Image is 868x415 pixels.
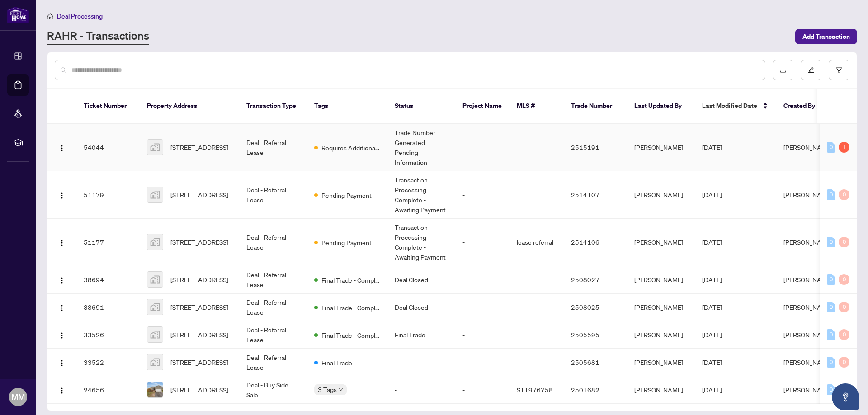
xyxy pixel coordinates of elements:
td: - [455,266,509,294]
td: 33526 [76,321,140,349]
span: [DATE] [702,386,722,394]
div: 0 [839,302,849,312]
td: - [455,349,509,376]
td: Trade Number Generated - Pending Information [387,124,455,171]
td: [PERSON_NAME] [627,321,695,349]
td: Deal - Buy Side Sale [239,376,307,404]
span: S11976758 [517,386,553,394]
img: Logo [58,387,66,394]
span: Pending Payment [321,190,372,200]
span: Add Transaction [802,29,850,44]
td: 2505681 [564,349,627,376]
td: 2515191 [564,124,627,171]
td: 2514106 [564,219,627,266]
div: 0 [827,357,835,368]
td: [PERSON_NAME] [627,124,695,171]
td: 2514107 [564,171,627,219]
th: MLS # [509,89,564,124]
th: Trade Number [564,89,627,124]
th: Last Updated By [627,89,695,124]
span: [STREET_ADDRESS] [170,357,228,367]
span: [DATE] [702,303,722,311]
span: edit [808,67,814,73]
div: 0 [827,329,835,340]
td: Deal - Referral Lease [239,294,307,321]
span: Final Trade - Completed [321,303,380,312]
span: Last Modified Date [702,101,757,111]
button: download [773,60,793,80]
button: Add Transaction [795,29,857,44]
img: Logo [58,304,66,312]
th: Property Address [140,89,239,124]
span: [STREET_ADDRESS] [170,142,228,152]
img: thumbnail-img [147,187,163,202]
span: Final Trade [321,358,352,368]
td: - [455,124,509,171]
div: 1 [839,142,849,153]
div: 0 [827,189,835,200]
span: Final Trade - Completed [321,275,380,285]
td: 38694 [76,266,140,294]
img: thumbnail-img [147,382,163,397]
span: [PERSON_NAME] [783,191,832,199]
span: down [339,387,343,392]
td: 54044 [76,124,140,171]
img: Logo [58,145,66,152]
td: 38691 [76,294,140,321]
td: [PERSON_NAME] [627,266,695,294]
td: [PERSON_NAME] [627,294,695,321]
button: Logo [55,140,69,154]
td: Deal - Referral Lease [239,124,307,171]
span: lease referral [517,238,553,246]
span: 3 Tags [318,384,337,395]
span: filter [836,67,842,73]
span: [PERSON_NAME] [783,358,832,366]
td: - [455,294,509,321]
button: filter [829,60,849,80]
td: [PERSON_NAME] [627,349,695,376]
div: 0 [827,142,835,153]
td: Transaction Processing Complete - Awaiting Payment [387,219,455,266]
button: Logo [55,187,69,202]
td: Deal - Referral Lease [239,219,307,266]
img: thumbnail-img [147,140,163,155]
span: [STREET_ADDRESS] [170,190,228,200]
th: Tags [307,89,387,124]
button: Logo [55,382,69,397]
td: 2505595 [564,321,627,349]
td: 2508025 [564,294,627,321]
span: MM [11,391,25,403]
button: edit [801,60,821,80]
div: 0 [839,329,849,340]
td: 33522 [76,349,140,376]
div: 0 [827,237,835,247]
th: Transaction Type [239,89,307,124]
td: 24656 [76,376,140,404]
th: Created By [776,89,830,124]
img: thumbnail-img [147,234,163,250]
td: Deal - Referral Lease [239,349,307,376]
a: RAHR - Transactions [47,28,149,45]
td: Deal - Referral Lease [239,171,307,219]
td: - [455,376,509,404]
span: [PERSON_NAME] [783,143,832,151]
span: [PERSON_NAME] [783,331,832,339]
span: [DATE] [702,331,722,339]
td: - [455,219,509,266]
td: - [455,171,509,219]
td: 2508027 [564,266,627,294]
td: Final Trade [387,321,455,349]
td: [PERSON_NAME] [627,219,695,266]
td: 51177 [76,219,140,266]
span: Final Trade - Completed [321,330,380,340]
div: 0 [827,302,835,312]
td: Deal Closed [387,294,455,321]
span: [DATE] [702,143,722,151]
td: Transaction Processing Complete - Awaiting Payment [387,171,455,219]
td: 2501682 [564,376,627,404]
div: 0 [839,357,849,368]
span: Deal Processing [57,12,103,20]
th: Ticket Number [76,89,140,124]
img: Logo [58,277,66,284]
div: 0 [827,274,835,285]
